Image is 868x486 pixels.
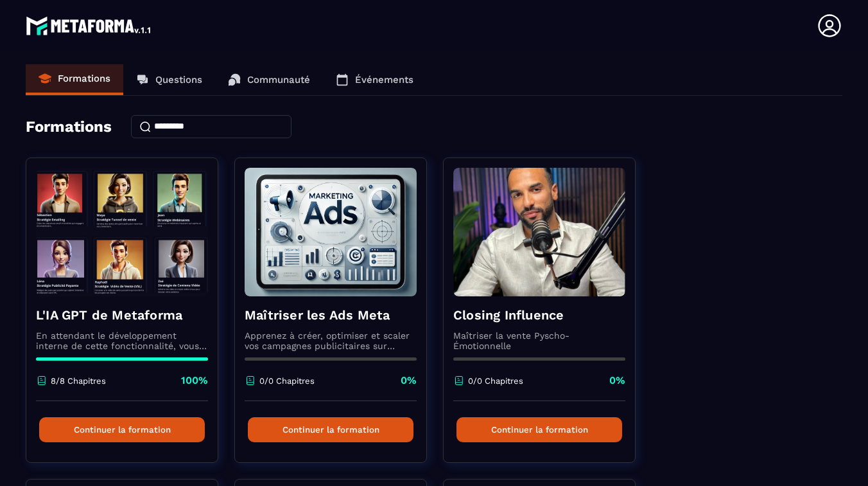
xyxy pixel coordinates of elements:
a: Événements [323,64,426,95]
p: 0/0 Chapitres [468,376,523,386]
img: formation-background [453,168,625,296]
p: Formations [58,73,110,84]
p: Apprenez à créer, optimiser et scaler vos campagnes publicitaires sur Facebook et Instagram. [245,330,417,351]
p: Questions [155,74,202,85]
a: formation-backgroundClosing InfluenceMaîtriser la vente Pyscho-Émotionnelle0/0 Chapitres0%Continu... [443,157,652,479]
h4: L'IA GPT de Metaforma [36,306,208,324]
p: 0% [609,373,625,388]
p: 0/0 Chapitres [259,376,315,386]
a: Communauté [215,64,323,95]
a: formation-backgroundMaîtriser les Ads MetaApprenez à créer, optimiser et scaler vos campagnes pub... [234,157,443,479]
button: Continuer la formation [248,417,413,442]
p: Événements [355,74,413,85]
h4: Closing Influence [453,306,625,324]
p: Communauté [247,74,310,85]
button: Continuer la formation [39,417,205,442]
h4: Maîtriser les Ads Meta [245,306,417,324]
p: En attendant le développement interne de cette fonctionnalité, vous pouvez déjà l’utiliser avec C... [36,330,208,351]
img: logo [26,13,153,39]
button: Continuer la formation [456,417,622,442]
h4: Formations [26,118,112,136]
a: Formations [26,64,123,95]
img: formation-background [245,168,417,296]
a: formation-backgroundL'IA GPT de MetaformaEn attendant le développement interne de cette fonctionn... [26,157,234,479]
p: Maîtriser la vente Pyscho-Émotionnelle [453,330,625,351]
p: 0% [401,373,417,388]
p: 8/8 Chapitres [51,376,106,386]
p: 100% [181,373,208,388]
a: Questions [123,64,215,95]
img: formation-background [36,168,208,296]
